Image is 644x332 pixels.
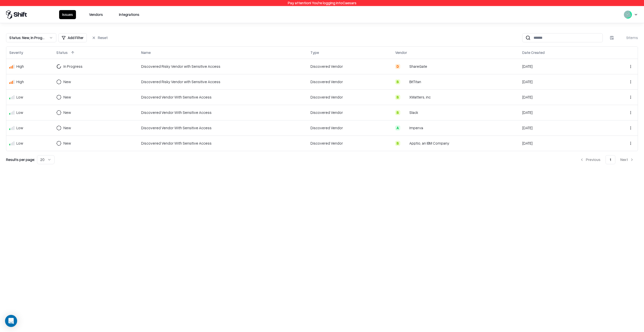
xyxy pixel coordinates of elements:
div: Name [141,50,151,55]
button: New [56,139,80,148]
div: High [16,64,24,69]
div: Discovered Vendor [310,141,389,146]
div: A [395,125,400,130]
div: B [395,141,400,146]
div: Discovered Vendor With Sensitive Access [141,94,304,100]
div: Discovered Vendor [310,79,389,84]
div: New [63,125,71,130]
div: High [16,79,24,84]
div: B [395,110,400,115]
div: Open Intercom Messenger [5,315,17,327]
div: Discovered Vendor [310,110,389,115]
div: Date Created [522,50,545,55]
button: Add Filter [58,33,87,42]
div: [DATE] [522,125,601,130]
div: In Progress [63,64,83,69]
div: [DATE] [522,94,601,100]
button: New [56,77,80,86]
img: ShareGate [402,64,407,69]
div: Discovered Vendor With Sensitive Access [141,141,304,146]
div: Low [16,125,23,130]
div: Status : New, In Progress [9,35,45,40]
div: BitTitan [409,79,421,84]
div: Low [16,94,23,100]
nav: pagination [576,155,638,164]
div: Status [56,50,68,55]
button: Vendors [86,10,106,19]
div: Imperva [409,125,423,130]
div: B [395,95,400,100]
p: Results per page: [6,157,35,162]
div: D [395,64,400,69]
img: Imperva [402,125,407,130]
button: In Progress [56,62,92,71]
div: Low [16,110,23,115]
button: New [56,93,80,102]
button: Issues [59,10,76,19]
img: xMatters, inc [402,95,407,100]
button: 1 [606,155,615,164]
div: New [63,94,71,100]
img: Slack [402,110,407,115]
div: New [63,110,71,115]
button: New [56,123,80,132]
button: New [56,108,80,117]
div: Discovered Vendor [310,125,389,130]
div: Discovered Risky Vendor with Sensitive Access [141,79,304,84]
div: 9 items [618,35,638,40]
div: Discovered Vendor With Sensitive Access [141,110,304,115]
div: [DATE] [522,64,601,69]
button: Reset [89,33,111,42]
div: [DATE] [522,141,601,146]
button: Integrations [116,10,142,19]
div: ShareGate [409,64,427,69]
div: Type [310,50,319,55]
div: Vendor [395,50,407,55]
div: Discovered Vendor [310,64,389,69]
div: New [63,79,71,84]
img: BitTitan [402,79,407,84]
div: Apptio, an IBM Company [409,141,449,146]
div: XMatters, inc [409,94,431,100]
div: B [395,79,400,84]
div: New [63,141,71,146]
div: Severity [9,50,23,55]
div: Slack [409,110,418,115]
div: Discovered Vendor With Sensitive Access [141,125,304,130]
img: Apptio, an IBM Company [402,141,407,146]
div: [DATE] [522,110,601,115]
div: Discovered Vendor [310,94,389,100]
div: [DATE] [522,79,601,84]
div: Low [16,141,23,146]
div: Discovered Risky Vendor with Sensitive Access [141,64,304,69]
